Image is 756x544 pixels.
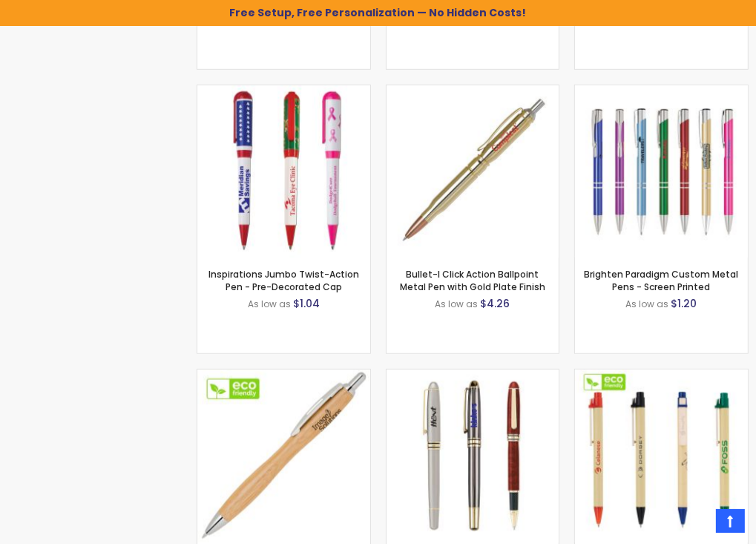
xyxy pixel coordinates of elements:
[197,85,370,97] a: Inspirations Jumbo Twist-Action Pen - Pre-Decorated Cap
[248,298,291,310] span: As low as
[435,298,478,310] span: As low as
[575,370,748,543] img: Promotional Eco Master-700 Recycle Ballpoint Click-Action Pen
[387,369,559,381] a: Imprinted Danish-II Cap-Off Brass Rollerball Heavy Brass Pen with Gold Accents
[716,509,745,533] a: Top
[400,268,545,292] a: Bullet-I Click Action Ballpoint Metal Pen with Gold Plate Finish
[387,85,559,97] a: Bullet-I Click Action Ballpoint Metal Pen with Gold Plate Finish
[585,268,739,292] a: Brighten Paradigm Custom Metal Pens - Screen Printed
[387,85,559,258] img: Bullet-I Click Action Ballpoint Metal Pen with Gold Plate Finish
[575,85,748,97] a: Brighten Paradigm Custom Metal Pens - Screen Printed
[575,85,748,258] img: Brighten Paradigm Custom Metal Pens - Screen Printed
[575,369,748,381] a: Promotional Eco Master-700 Recycle Ballpoint Click-Action Pen
[293,296,320,311] span: $1.04
[387,370,559,543] img: Imprinted Danish-II Cap-Off Brass Rollerball Heavy Brass Pen with Gold Accents
[197,85,370,258] img: Inspirations Jumbo Twist-Action Pen - Pre-Decorated Cap
[208,268,359,292] a: Inspirations Jumbo Twist-Action Pen - Pre-Decorated Cap
[197,369,370,381] a: Eco-friendly Personalized Bamboo-I Chrome Click-Action Ballpoint Pen
[480,296,510,311] span: $4.26
[671,296,697,311] span: $1.20
[197,370,370,543] img: Eco-friendly Personalized Bamboo-I Chrome Click-Action Ballpoint Pen
[626,298,669,310] span: As low as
